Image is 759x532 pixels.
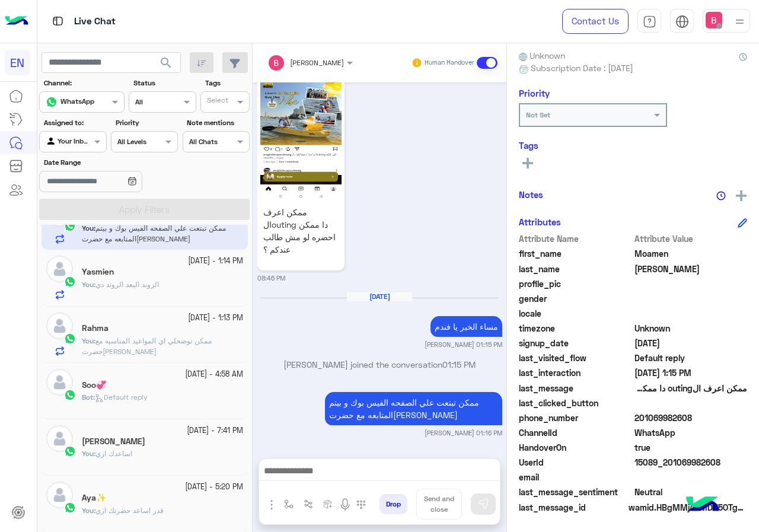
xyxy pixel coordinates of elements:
span: 2025-09-30T10:15:47.052Z [634,367,748,379]
small: [PERSON_NAME] 01:16 PM [425,428,502,438]
span: null [634,397,748,409]
span: قدر اساعد حضرتك ازي [95,506,164,515]
span: null [634,307,748,320]
img: send message [477,498,489,510]
div: Select [205,95,228,109]
span: last_message_sentiment [519,486,632,498]
span: timezone [519,322,632,335]
label: Status [133,78,194,88]
b: : [82,506,95,515]
span: You [82,449,94,458]
span: wamid.HBgMMjAxMDY5OTgyNjA4FQIAEhggQUMzMEQ5QkU1OEE2OUZFMUZCRjBBN0JEN0ZFQUI1NzQA [629,501,747,514]
button: Drop [379,494,407,514]
span: last_visited_flow [519,352,632,364]
small: [DATE] - 7:41 PM [187,425,243,437]
h5: Soo💞 [82,380,106,390]
span: locale [519,307,632,320]
img: defaultAdmin.png [46,369,73,396]
small: [DATE] - 1:13 PM [188,313,243,324]
p: ممكن اعرف الouting دا ممكن احضره لو مش طالب عندكم ؟ [260,203,342,259]
img: send voice note [338,498,352,512]
img: create order [323,499,333,509]
span: Unknown [519,49,565,62]
span: profile_pic [519,278,632,290]
h6: Notes [519,189,543,200]
img: tab [50,14,65,28]
img: WhatsApp [64,389,76,401]
h5: Yasmien [82,267,114,277]
label: Assigned to: [44,117,105,128]
span: You [82,336,94,345]
img: Trigger scenario [304,499,313,509]
h6: [DATE] [347,292,412,301]
img: Logo [5,9,28,34]
img: defaultAdmin.png [46,482,73,508]
span: gender [519,292,632,305]
b: : [82,449,95,458]
button: search [152,52,181,78]
h5: Rahma [82,323,109,333]
img: WhatsApp [64,445,76,457]
button: Apply Filters [39,199,250,220]
span: Attribute Value [634,232,748,245]
span: Moamen [634,247,748,260]
h6: Tags [519,140,747,151]
p: 30/9/2025, 1:15 PM [430,316,502,337]
img: defaultAdmin.png [46,256,73,282]
span: search [159,56,173,70]
span: الروند البعد الروند دي [95,280,159,289]
button: Send and close [416,489,462,520]
b: : [82,336,95,345]
img: send attachment [264,498,279,512]
img: notes [716,191,726,200]
img: select flow [284,499,294,509]
span: last_clicked_button [519,397,632,409]
img: WhatsApp [64,333,76,345]
span: email [519,471,632,483]
img: add [736,190,747,201]
h5: Aya✨ [82,493,106,503]
img: defaultAdmin.png [46,313,73,339]
img: tab [675,15,689,28]
h6: Attributes [519,216,561,227]
span: Subscription Date : [DATE] [531,62,633,74]
img: hulul-logo.png [682,485,723,526]
span: 15089_201069982608 [634,456,748,469]
img: defaultAdmin.png [46,425,73,452]
button: Trigger scenario [299,495,318,514]
span: first_name [519,247,632,260]
span: HandoverOn [519,441,632,454]
span: null [634,292,748,305]
label: Tags [205,78,248,88]
img: WhatsApp [64,276,76,288]
small: 08:46 PM [257,273,285,283]
b: : [82,280,95,289]
span: اساعدك ازي [95,449,132,458]
button: select flow [279,495,299,514]
span: ممكن اعرف الouting دا ممكن احضره لو مش طالب عندكم ؟ [634,382,748,394]
img: make a call [356,500,366,509]
span: Unknown [634,322,748,335]
h5: Salma Ibraheem [82,437,145,447]
span: Default reply [95,393,148,402]
span: You [82,280,94,289]
span: 201069982608 [634,412,748,424]
label: Note mentions [187,117,248,128]
a: tab [637,9,661,34]
img: 766752692999311.jpg [260,56,342,200]
h6: Priority [519,88,550,98]
span: signup_date [519,337,632,349]
img: profile [732,14,747,29]
span: 2025-09-29T17:46:34.383Z [634,337,748,349]
span: 0 [634,486,748,498]
b: : [82,393,95,402]
span: 01:15 PM [442,359,476,369]
span: 2 [634,426,748,439]
label: Channel: [44,78,123,88]
p: Live Chat [74,14,116,30]
small: Human Handover [425,58,474,68]
small: [DATE] - 1:14 PM [188,256,243,267]
span: Attribute Name [519,232,632,245]
div: EN [5,50,30,75]
span: last_interaction [519,367,632,379]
